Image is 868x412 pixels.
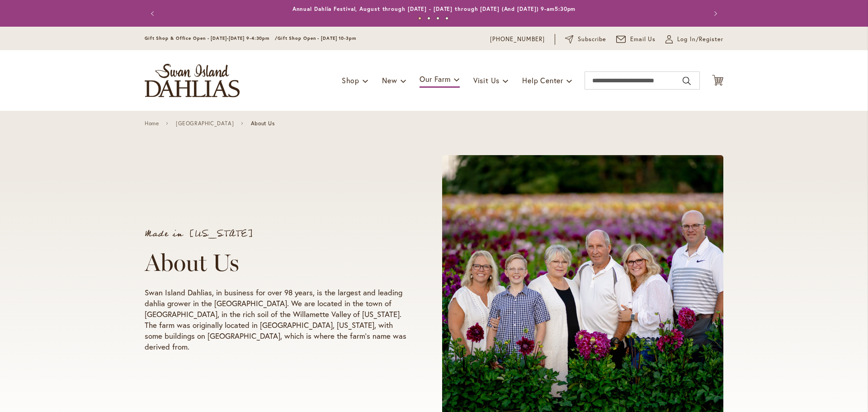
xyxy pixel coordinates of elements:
span: Help Center [522,76,563,85]
a: Home [145,120,159,127]
a: [PHONE_NUMBER] [490,35,545,44]
span: Our Farm [420,74,450,84]
span: Shop [342,76,359,85]
button: 1 of 4 [418,17,421,20]
span: Gift Shop & Office Open - [DATE]-[DATE] 9-4:30pm / [145,35,278,41]
span: Visit Us [473,76,500,85]
a: store logo [145,64,240,97]
p: Made in [US_STATE] [145,229,408,238]
span: Email Us [630,35,656,44]
a: Subscribe [565,35,606,44]
span: Log In/Register [677,35,723,44]
a: Log In/Register [665,35,723,44]
a: Email Us [616,35,656,44]
h1: About Us [145,249,408,276]
span: New [382,76,397,85]
span: Gift Shop Open - [DATE] 10-3pm [278,35,356,41]
button: 2 of 4 [427,17,430,20]
button: 4 of 4 [445,17,448,20]
a: [GEOGRAPHIC_DATA] [176,120,234,127]
button: Next [705,5,723,23]
a: Annual Dahlia Festival, August through [DATE] - [DATE] through [DATE] (And [DATE]) 9-am5:30pm [292,5,576,12]
span: Subscribe [578,35,606,44]
span: About Us [251,120,275,127]
button: Previous [145,5,163,23]
p: Swan Island Dahlias, in business for over 98 years, is the largest and leading dahlia grower in t... [145,287,408,352]
button: 3 of 4 [436,17,439,20]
